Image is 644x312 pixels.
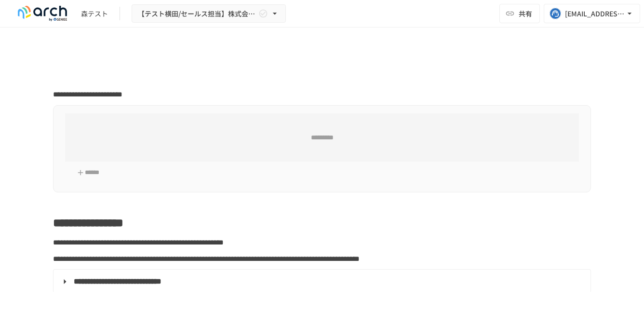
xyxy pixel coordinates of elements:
button: 共有 [499,4,540,23]
span: 【テスト横田/セールス担当】株式会社ロープレ様_初期設定サポート [138,8,256,20]
div: 森テスト [81,9,108,19]
img: logo-default@2x-9cf2c760.svg [12,6,73,21]
button: 【テスト横田/セールス担当】株式会社ロープレ様_初期設定サポート [132,4,286,23]
span: 共有 [519,8,532,19]
div: [EMAIL_ADDRESS][DOMAIN_NAME] [565,8,625,20]
button: [EMAIL_ADDRESS][DOMAIN_NAME] [544,4,640,23]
